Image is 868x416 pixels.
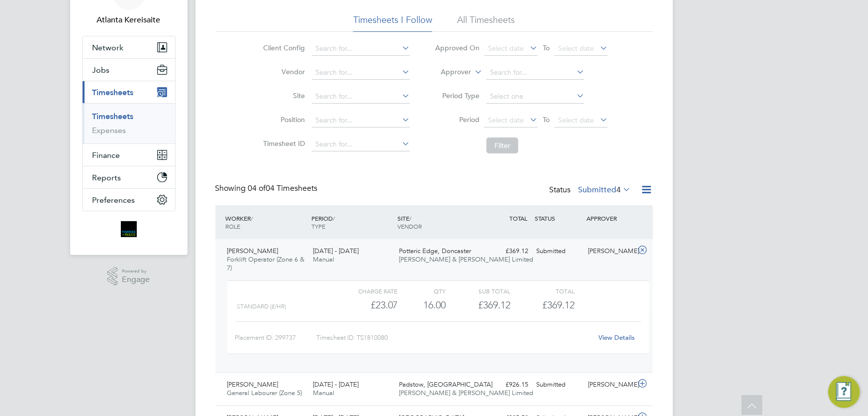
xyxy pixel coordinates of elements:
[83,166,175,188] button: Reports
[540,113,553,126] span: To
[312,114,410,128] input: Search for...
[226,222,241,230] span: ROLE
[435,43,480,52] label: Approved On
[93,65,110,75] span: Jobs
[227,389,302,397] span: General Labourer (Zone 5)
[93,43,124,52] span: Network
[83,59,175,81] button: Jobs
[215,183,320,194] div: Showing
[409,214,411,222] span: /
[83,81,175,103] button: Timesheets
[107,267,150,286] a: Powered byEngage
[93,150,120,160] span: Finance
[533,377,584,393] div: Submitted
[426,67,471,77] label: Approver
[93,173,121,182] span: Reports
[399,247,471,255] span: Potteric Edge, Doncaster
[333,297,397,313] div: £23.07
[312,90,410,104] input: Search for...
[486,90,584,104] input: Select one
[488,44,524,53] span: Select date
[397,222,422,230] span: VENDOR
[333,285,397,297] div: Charge rate
[398,285,446,297] div: QTY
[395,209,481,235] div: SITE
[540,41,553,54] span: To
[510,285,575,297] div: Total
[550,183,633,197] div: Status
[83,144,175,166] button: Finance
[93,112,134,121] a: Timesheets
[227,247,279,255] span: [PERSON_NAME]
[333,214,335,222] span: /
[399,255,533,264] span: [PERSON_NAME] & [PERSON_NAME] Limited
[584,209,636,227] div: APPROVER
[435,115,480,124] label: Period
[260,115,305,124] label: Position
[82,221,176,237] a: Go to home page
[83,103,175,143] div: Timesheets
[446,297,510,313] div: £369.12
[93,195,135,205] span: Preferences
[122,267,150,276] span: Powered by
[260,139,305,148] label: Timesheet ID
[122,276,150,284] span: Engage
[457,14,515,32] li: All Timesheets
[533,209,584,227] div: STATUS
[828,376,860,408] button: Engage Resource Center
[542,299,575,311] span: £369.12
[121,221,137,237] img: bromak-logo-retina.png
[579,185,631,195] label: Submitted
[313,389,334,397] span: Manual
[617,185,621,195] span: 4
[584,377,636,393] div: [PERSON_NAME]
[83,189,175,211] button: Preferences
[227,255,305,272] span: Forklift Operator (Zone 6 & 7)
[353,14,432,32] li: Timesheets I Follow
[481,377,533,393] div: £926.15
[313,380,359,389] span: [DATE] - [DATE]
[584,243,636,260] div: [PERSON_NAME]
[223,209,309,235] div: WORKER
[313,247,359,255] span: [DATE] - [DATE]
[598,333,635,342] a: View Details
[313,255,334,264] span: Manual
[312,66,410,80] input: Search for...
[481,243,533,260] div: £369.12
[82,14,176,26] span: Atlanta Kereisaite
[558,44,594,53] span: Select date
[93,126,126,135] a: Expenses
[486,66,584,80] input: Search for...
[446,285,510,297] div: Sub Total
[309,209,395,235] div: PERIOD
[510,214,528,222] span: TOTAL
[488,116,524,125] span: Select date
[399,380,492,389] span: Padstow, [GEOGRAPHIC_DATA]
[312,138,410,151] input: Search for...
[486,138,518,153] button: Filter
[260,91,305,100] label: Site
[237,303,287,310] span: Standard (£/HR)
[260,67,305,76] label: Vendor
[235,330,316,346] div: Placement ID: 299737
[248,183,266,193] span: 04 of
[227,380,279,389] span: [PERSON_NAME]
[248,183,318,193] span: 04 Timesheets
[311,222,325,230] span: TYPE
[93,88,134,97] span: Timesheets
[533,243,584,260] div: Submitted
[251,214,253,222] span: /
[260,43,305,52] label: Client Config
[435,91,480,100] label: Period Type
[399,389,533,397] span: [PERSON_NAME] & [PERSON_NAME] Limited
[316,330,592,346] div: Timesheet ID: TS1810080
[558,116,594,125] span: Select date
[398,297,446,313] div: 16.00
[83,36,175,58] button: Network
[312,42,410,56] input: Search for...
